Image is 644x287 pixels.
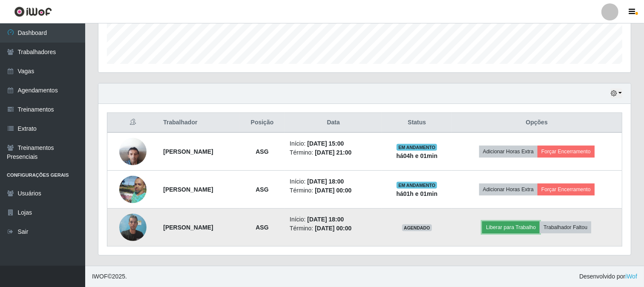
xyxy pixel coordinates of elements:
span: © 2025 . [92,272,127,281]
span: IWOF [92,273,108,280]
time: [DATE] 15:00 [307,140,344,147]
span: EM ANDAMENTO [397,182,437,189]
button: Adicionar Horas Extra [479,146,538,158]
span: AGENDADO [402,224,432,231]
strong: ASG [256,186,268,193]
li: Término: [290,186,377,195]
button: Trabalhador Faltou [540,221,591,233]
span: Desenvolvido por [579,272,637,281]
a: iWof [625,273,637,280]
img: 1745881058992.jpeg [119,133,147,169]
span: EM ANDAMENTO [397,144,437,151]
th: Data [285,113,382,133]
strong: há 04 h e 01 min [397,152,438,159]
strong: ASG [256,148,268,155]
time: [DATE] 00:00 [315,225,351,232]
time: [DATE] 21:00 [315,149,351,156]
li: Início: [290,177,377,186]
th: Opções [451,113,622,133]
time: [DATE] 18:00 [307,178,344,185]
time: [DATE] 18:00 [307,216,344,223]
strong: há 01 h e 01 min [397,190,438,197]
strong: [PERSON_NAME] [163,186,213,193]
li: Início: [290,139,377,148]
img: 1650917429067.jpeg [119,171,147,208]
button: Liberar para Trabalho [482,221,540,233]
button: Adicionar Horas Extra [479,184,538,195]
li: Término: [290,148,377,157]
strong: [PERSON_NAME] [163,224,213,231]
strong: ASG [256,224,268,231]
li: Término: [290,224,377,233]
th: Trabalhador [158,113,240,133]
img: CoreUI Logo [14,6,52,17]
button: Forçar Encerramento [538,146,595,158]
th: Posição [240,113,285,133]
strong: [PERSON_NAME] [163,148,213,155]
img: 1754604170144.jpeg [119,209,147,245]
time: [DATE] 00:00 [315,187,351,194]
button: Forçar Encerramento [538,184,595,195]
li: Início: [290,215,377,224]
th: Status [382,113,451,133]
